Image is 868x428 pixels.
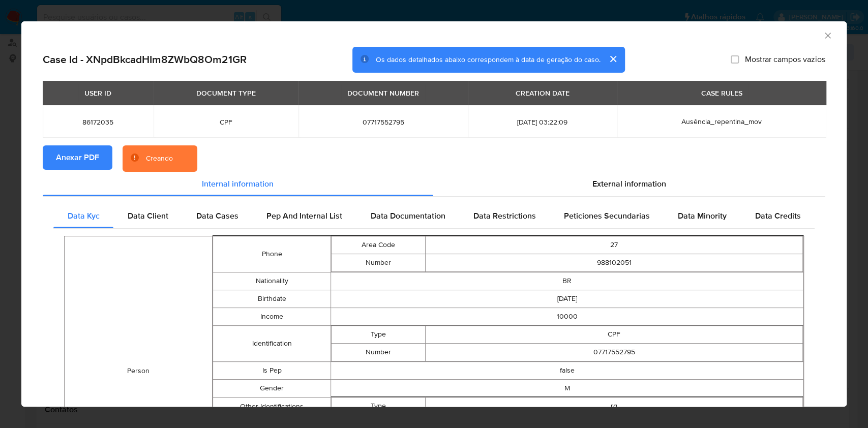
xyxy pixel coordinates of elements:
[601,47,625,71] button: cerrar
[331,308,803,326] td: 10000
[43,145,112,170] button: Anexar PDF
[426,398,803,415] td: rg
[426,326,803,344] td: CPF
[426,344,803,361] td: 07717552795
[213,272,331,290] td: Nationality
[331,290,803,308] td: [DATE]
[43,53,247,66] h2: Case Id - XNpdBkcadHIm8ZWbQ8Om21GR
[510,84,576,102] div: CREATION DATE
[745,54,825,65] span: Mostrar campos vazios
[681,116,762,127] span: Ausência_repentina_mov
[823,30,832,40] button: Fechar a janela
[341,84,425,102] div: DOCUMENT NUMBER
[213,326,331,362] td: Identification
[55,117,141,127] span: 86172035
[695,84,748,102] div: CASE RULES
[202,178,274,190] span: Internal information
[21,21,847,407] div: closure-recommendation-modal
[426,236,803,254] td: 27
[592,178,666,190] span: External information
[311,117,456,127] span: 07717552795
[332,398,426,415] td: Type
[53,204,815,228] div: Detailed internal info
[68,210,100,222] span: Data Kyc
[213,362,331,380] td: Is Pep
[332,326,426,344] td: Type
[190,84,262,102] div: DOCUMENT TYPE
[678,210,727,222] span: Data Minority
[370,210,445,222] span: Data Documentation
[213,398,331,416] td: Other Identifications
[332,344,426,361] td: Number
[196,210,238,222] span: Data Cases
[213,290,331,308] td: Birthdate
[128,210,168,222] span: Data Client
[331,362,803,380] td: false
[331,380,803,398] td: M
[331,272,803,290] td: BR
[564,210,650,222] span: Peticiones Secundarias
[473,210,536,222] span: Data Restrictions
[146,154,173,164] div: Creando
[376,54,601,65] span: Os dados detalhados abaixo correspondem à data de geração do caso.
[56,146,99,169] span: Anexar PDF
[332,236,426,254] td: Area Code
[332,254,426,272] td: Number
[213,380,331,398] td: Gender
[426,254,803,272] td: 988102051
[213,236,331,272] td: Phone
[78,84,117,102] div: USER ID
[755,210,800,222] span: Data Credits
[731,55,739,64] input: Mostrar campos vazios
[480,117,605,127] span: [DATE] 03:22:09
[166,117,286,127] span: CPF
[266,210,342,222] span: Pep And Internal List
[43,172,825,196] div: Detailed info
[213,308,331,326] td: Income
